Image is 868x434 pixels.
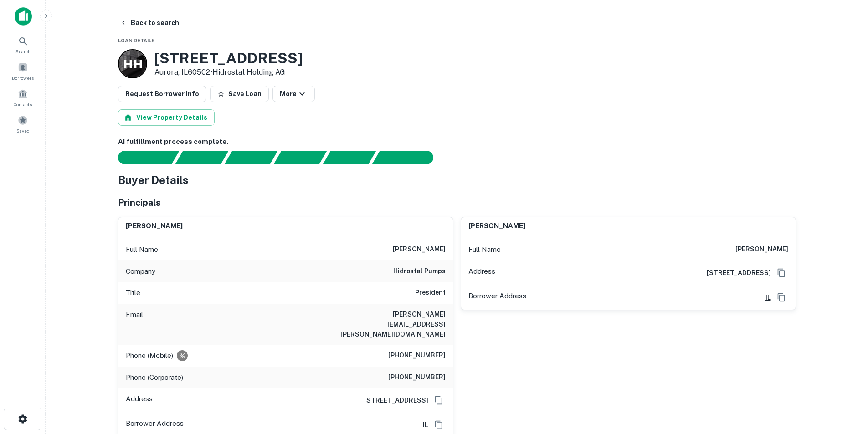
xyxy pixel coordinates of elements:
[432,393,446,407] button: Copy Address
[393,266,446,277] h6: hidrostal pumps
[3,59,43,83] a: Borrowers
[126,244,158,255] p: Full Name
[372,151,444,164] div: AI fulfillment process complete.
[415,287,446,298] h6: President
[224,151,277,164] div: Documents found, AI parsing details...
[177,350,188,361] div: Requests to not be contacted at this number
[212,68,285,77] a: Hidrostal Holding AG
[107,151,175,164] div: Sending borrower request to AI...
[3,112,43,136] a: Saved
[388,372,446,383] h6: [PHONE_NUMBER]
[154,67,303,78] p: Aurora, IL60502 •
[273,151,327,164] div: Principals found, AI now looking for contact information...
[468,221,525,231] h6: [PERSON_NAME]
[126,393,153,407] p: Address
[323,151,376,164] div: Principals found, still searching for contact information. This may take time...
[12,74,34,82] span: Borrowers
[758,292,771,302] a: IL
[126,309,143,339] p: Email
[126,372,183,383] p: Phone (Corporate)
[14,101,32,108] span: Contacts
[126,350,173,361] p: Phone (Mobile)
[15,48,31,55] span: Search
[118,109,215,126] button: View Property Details
[118,38,155,43] span: Loan Details
[393,244,446,255] h6: [PERSON_NAME]
[432,418,446,432] button: Copy Address
[822,361,868,405] iframe: Chat Widget
[126,266,155,277] p: Company
[126,287,140,298] p: Title
[118,86,206,102] button: Request Borrower Info
[16,127,30,134] span: Saved
[336,309,446,339] h6: [PERSON_NAME][EMAIL_ADDRESS][PERSON_NAME][DOMAIN_NAME]
[416,420,428,430] a: IL
[699,268,771,278] a: [STREET_ADDRESS]
[3,85,43,110] a: Contacts
[118,172,189,188] h4: Buyer Details
[357,395,428,405] a: [STREET_ADDRESS]
[15,7,32,26] img: capitalize-icon.png
[272,86,315,102] button: More
[3,32,43,57] a: Search
[388,350,446,361] h6: [PHONE_NUMBER]
[118,196,161,209] h5: Principals
[118,137,796,147] h6: AI fulfillment process complete.
[116,15,183,31] button: Back to search
[154,50,303,67] h3: [STREET_ADDRESS]
[210,86,269,102] button: Save Loan
[775,291,788,304] button: Copy Address
[175,151,228,164] div: Your request is received and processing...
[126,418,184,432] p: Borrower Address
[123,55,142,73] p: H H
[468,291,526,304] p: Borrower Address
[735,244,788,255] h6: [PERSON_NAME]
[775,266,788,280] button: Copy Address
[126,221,183,231] h6: [PERSON_NAME]
[468,266,495,280] p: Address
[468,244,501,255] p: Full Name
